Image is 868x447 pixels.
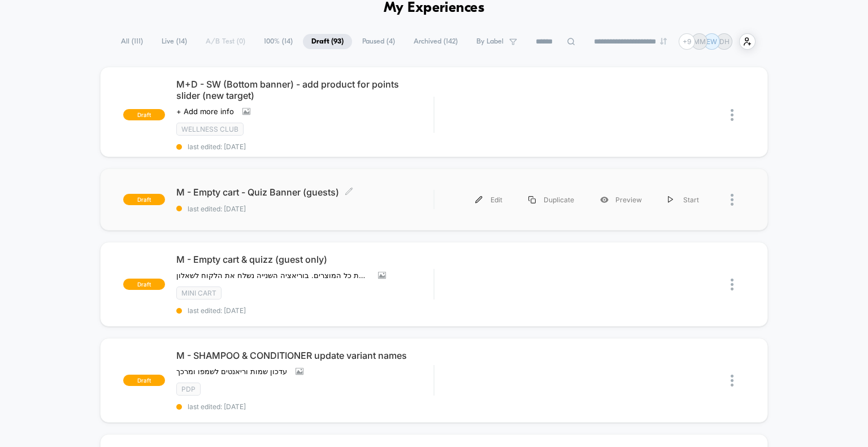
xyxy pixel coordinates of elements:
[405,34,466,49] span: Archived ( 142 )
[731,375,734,387] img: close
[176,367,287,376] span: עדכון שמות וריאנטים לשמפו ומרכך
[176,205,434,213] span: last edited: [DATE]
[176,254,434,265] span: M - Empty cart & quizz (guest only)
[176,271,370,280] span: בוריאציה הראושנה נציג את כל המוצרים. בוריאציה השנייה נשלח את הלקוח לשאלון
[731,279,734,290] img: close
[176,79,434,101] span: M+D - SW (Bottom banner) - add product for points slider (new target)
[112,34,151,49] span: All ( 111 )
[655,187,712,212] div: Start
[475,196,483,203] img: menu
[123,194,165,205] span: draft
[123,279,165,290] span: draft
[176,402,434,411] span: last edited: [DATE]
[176,142,434,151] span: last edited: [DATE]
[679,33,695,50] div: + 9
[255,34,301,49] span: 100% ( 14 )
[176,350,434,361] span: M - SHAMPOO & CONDITIONER update variant names
[176,306,434,315] span: last edited: [DATE]
[731,194,734,206] img: close
[719,37,730,46] p: DH
[176,123,244,136] span: wellness club
[123,109,165,120] span: draft
[176,383,201,396] span: pdp
[176,107,234,116] span: + Add more info
[176,186,434,198] span: M - Empty cart - Quiz Banner (guests)
[176,287,222,300] span: mini cart
[303,34,352,49] span: Draft ( 93 )
[476,37,504,46] span: By Label
[668,196,674,203] img: menu
[528,196,536,203] img: menu
[354,34,403,49] span: Paused ( 4 )
[731,109,734,121] img: close
[515,187,587,212] div: Duplicate
[587,187,655,212] div: Preview
[153,34,196,49] span: Live ( 14 )
[660,38,667,45] img: end
[706,37,717,46] p: EW
[123,375,165,386] span: draft
[462,187,515,212] div: Edit
[693,37,706,46] p: MM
